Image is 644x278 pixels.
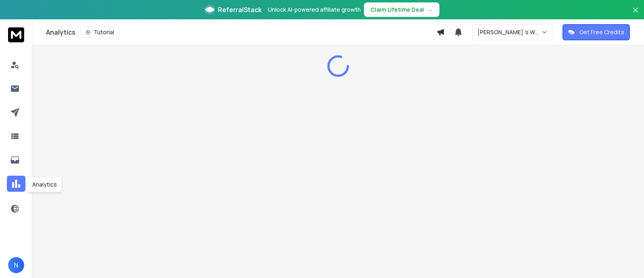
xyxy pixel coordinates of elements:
[8,257,24,273] button: N
[46,27,437,38] div: Analytics
[477,28,542,36] p: [PERSON_NAME] 's Workspace
[268,6,361,14] p: Unlock AI-powered affiliate growth
[579,28,624,36] p: Get Free Credits
[27,177,62,192] div: Analytics
[218,5,261,15] span: ReferralStack
[364,2,439,17] button: Claim Lifetime Deal→
[562,24,630,40] button: Get Free Credits
[630,5,641,24] button: Close banner
[80,27,119,38] button: Tutorial
[427,6,433,14] span: →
